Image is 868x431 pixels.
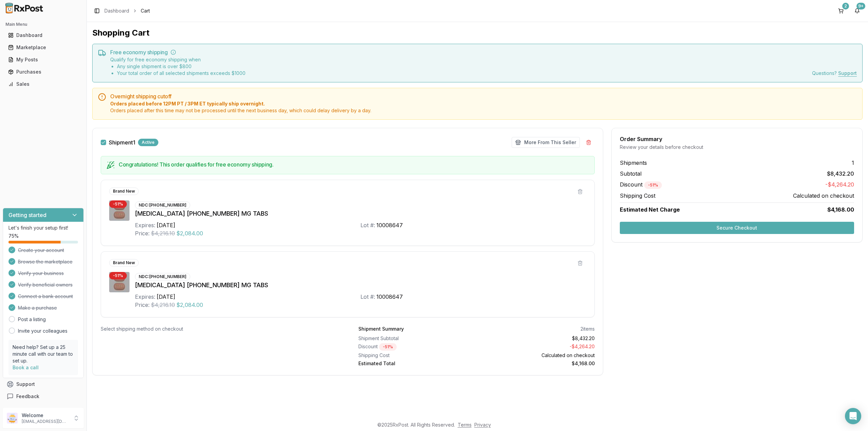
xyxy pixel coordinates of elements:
[117,63,245,70] li: Any single shipment is over $ 800
[101,326,337,332] div: Select shipping method on checkout
[3,3,46,14] img: RxPost Logo
[135,293,155,301] div: Expires:
[479,360,594,367] div: $4,168.00
[110,50,857,55] h5: Free economy shipping
[3,79,84,90] button: Sales
[620,222,854,234] button: Secure Checkout
[827,170,854,178] span: $8,432.20
[109,259,139,267] div: Brand New
[18,316,46,323] a: Post a listing
[176,301,203,309] span: $2,084.00
[18,258,73,265] span: Browse the marketplace
[5,54,81,66] a: My Posts
[825,180,854,189] span: -$4,264.20
[117,70,245,77] li: Your total order of all selected shipments exceeds $ 1000
[16,393,39,400] span: Feedback
[620,144,854,151] div: Review your details before checkout
[110,94,857,99] h5: Overnight shipping cutoff
[458,422,472,428] a: Terms
[151,301,175,309] span: $4,216.10
[157,293,175,301] div: [DATE]
[110,100,857,107] span: Orders placed before 12PM PT / 3PM ET typically ship overnight.
[360,293,375,301] div: Lot #:
[620,206,680,213] span: Estimated Net Charge
[109,200,127,208] div: - 51 %
[3,30,84,41] button: Dashboard
[852,159,854,167] span: 1
[620,170,642,178] span: Subtotal
[379,343,397,351] div: - 51 %
[358,360,474,367] div: Estimated Total
[135,221,155,229] div: Expires:
[793,192,854,200] span: Calculated on checkout
[104,7,129,14] a: Dashboard
[3,390,84,403] button: Feedback
[5,78,81,90] a: Sales
[141,7,150,14] span: Cart
[22,412,69,419] p: Welcome
[3,378,84,390] button: Support
[620,159,647,167] span: Shipments
[827,205,854,214] span: $4,168.00
[109,272,127,279] div: - 51 %
[92,27,863,38] h1: Shopping Cart
[3,54,84,65] button: My Posts
[18,270,64,277] span: Verify your business
[110,107,857,114] span: Orders placed after this time may not be processed until the next business day, which could delay...
[3,66,84,77] button: Purchases
[644,181,662,189] div: - 51 %
[852,5,863,16] button: 9+
[22,419,69,424] p: [EMAIL_ADDRESS][DOMAIN_NAME]
[376,221,403,229] div: 10008647
[110,56,245,77] div: Qualify for free economy shipping when
[8,68,78,75] div: Purchases
[8,56,78,63] div: My Posts
[479,352,594,359] div: Calculated on checkout
[360,221,375,229] div: Lot #:
[13,344,74,364] p: Need help? Set up a 25 minute call with our team to set up.
[845,408,861,424] div: Open Intercom Messenger
[5,66,81,78] a: Purchases
[18,305,57,311] span: Make a purchase
[135,273,190,280] div: NDC: [PHONE_NUMBER]
[104,7,150,14] nav: breadcrumb
[479,343,594,351] div: - $4,264.20
[474,422,491,428] a: Privacy
[8,32,78,39] div: Dashboard
[7,413,18,424] img: User avatar
[176,229,203,237] span: $2,084.00
[18,247,64,254] span: Create your account
[376,293,403,301] div: 10008647
[18,293,73,300] span: Connect a bank account
[13,365,39,370] a: Book a call
[135,301,150,309] div: Price:
[135,280,586,290] div: [MEDICAL_DATA] [PHONE_NUMBER] MG TABS
[512,137,580,148] button: More From This Seller
[358,335,474,342] div: Shipment Subtotal
[620,181,662,188] span: Discount
[157,221,175,229] div: [DATE]
[8,233,19,239] span: 75 %
[8,224,78,231] p: Let's finish your setup first!
[620,192,655,200] span: Shipping Cost
[842,3,849,9] div: 2
[580,326,595,332] div: 2 items
[119,162,589,167] h5: Congratulations! This order qualifies for free economy shipping.
[835,5,846,16] button: 2
[135,209,586,218] div: [MEDICAL_DATA] [PHONE_NUMBER] MG TABS
[18,328,67,334] a: Invite your colleagues
[5,29,81,41] a: Dashboard
[856,3,865,9] div: 9+
[135,201,190,209] div: NDC: [PHONE_NUMBER]
[358,352,474,359] div: Shipping Cost
[109,200,130,221] img: Biktarvy 50-200-25 MG TABS
[3,42,84,53] button: Marketplace
[8,44,78,51] div: Marketplace
[109,272,130,292] img: Biktarvy 50-200-25 MG TABS
[358,343,474,351] div: Discount
[620,136,854,142] div: Order Summary
[5,41,81,54] a: Marketplace
[479,335,594,342] div: $8,432.20
[18,281,73,288] span: Verify beneficial owners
